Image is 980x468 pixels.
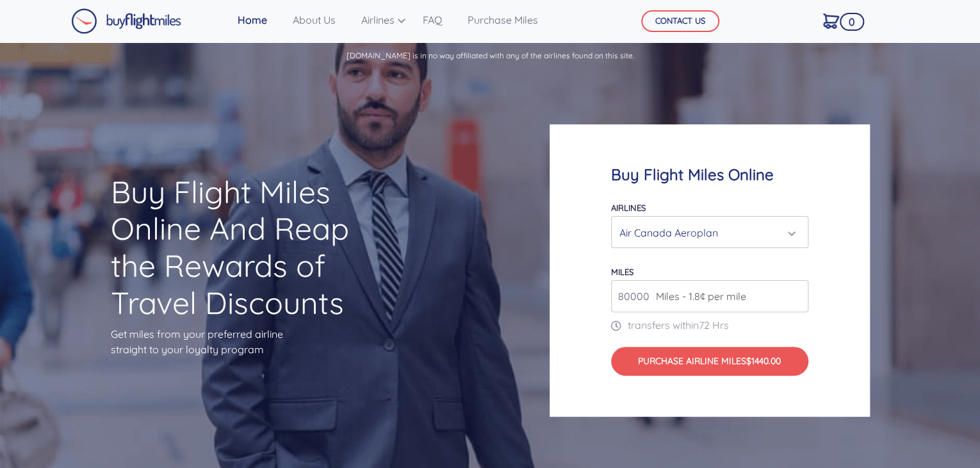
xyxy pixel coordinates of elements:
label: miles [611,267,633,277]
span: $1440.00 [746,355,781,367]
a: FAQ [418,7,447,33]
button: Air Canada Aeroplan [611,216,808,248]
button: CONTACT US [641,10,719,32]
h1: Buy Flight Miles Online And Reap the Rewards of Travel Discounts [111,174,380,321]
img: Cart [823,13,839,29]
span: 0 [840,13,864,31]
button: Purchase Airline Miles$1440.00 [611,347,808,376]
a: Home [233,7,272,33]
a: Buy Flight Miles Logo [71,5,181,37]
a: Airlines [356,7,402,33]
p: transfers within [611,317,808,333]
h4: Buy Flight Miles Online [611,165,808,184]
span: 72 Hrs [699,319,729,331]
img: Buy Flight Miles Logo [71,8,181,34]
a: About Us [288,7,341,33]
div: Air Canada Aeroplan [619,221,792,245]
a: Purchase Miles [462,7,543,33]
p: Get miles from your preferred airline straight to your loyalty program [111,326,380,357]
label: Airlines [611,203,646,213]
a: 0 [818,7,844,34]
span: Miles - 1.8¢ per mile [649,288,746,304]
